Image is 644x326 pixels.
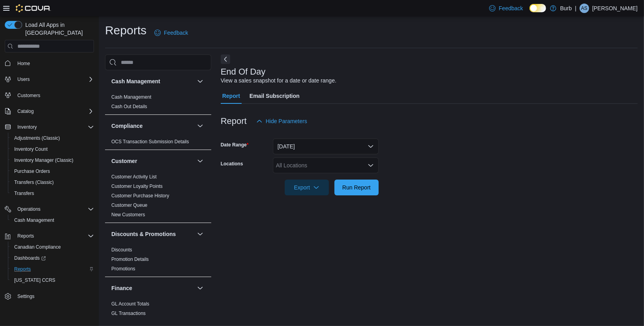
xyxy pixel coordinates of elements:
a: Customer Queue [111,202,147,208]
a: Dashboards [11,253,49,263]
span: GL Transactions [111,310,146,317]
span: Promotions [111,266,135,272]
h3: Customer [111,157,137,165]
a: Inventory Manager (Classic) [11,156,77,165]
a: [US_STATE] CCRS [11,275,58,285]
a: Settings [14,292,38,301]
span: Export [289,180,324,195]
input: Dark Mode [529,4,546,12]
span: Run Report [342,184,371,191]
a: Dashboards [8,253,97,264]
a: Feedback [151,25,191,41]
a: Customer Purchase History [111,193,169,199]
h3: Report [221,116,247,126]
span: Dark Mode [529,12,530,13]
span: Settings [14,291,94,301]
span: Home [17,60,30,67]
div: Alex Specht [580,4,589,13]
span: Cash Management [14,217,54,223]
span: Load All Apps in [GEOGRAPHIC_DATA] [22,21,94,37]
span: Adjustments (Classic) [11,133,94,143]
div: Compliance [105,137,211,150]
img: Cova [16,4,51,12]
button: Cash Management [195,77,205,86]
label: Locations [221,161,243,167]
button: Cash Management [8,215,97,226]
button: Operations [14,204,44,214]
span: Washington CCRS [11,275,94,285]
span: Customer Activity List [111,174,157,180]
span: Catalog [14,107,94,116]
span: GL Account Totals [111,301,149,307]
button: Hide Parameters [253,113,310,129]
button: Run Report [334,180,379,195]
a: GL Transactions [111,311,146,316]
span: Reports [14,231,94,241]
span: Cash Management [11,215,94,225]
span: Email Subscription [250,88,300,104]
span: Users [14,75,94,84]
label: Date Range [221,142,249,148]
button: Canadian Compliance [8,242,97,253]
button: Cash Management [111,77,194,85]
span: Inventory [17,124,37,130]
a: Customer Activity List [111,174,157,180]
button: Customer [195,156,205,166]
p: [PERSON_NAME] [592,4,638,13]
button: Transfers (Classic) [8,177,97,188]
span: Users [17,76,30,82]
span: Customer Purchase History [111,193,169,199]
span: Report [222,88,240,104]
button: Customers [2,90,97,101]
button: Operations [2,204,97,215]
button: Compliance [111,122,194,130]
button: Inventory [2,122,97,133]
div: Cash Management [105,92,211,114]
button: Discounts & Promotions [195,229,205,239]
span: Canadian Compliance [11,242,94,252]
button: Customer [111,157,194,165]
span: Transfers [11,189,94,198]
button: Transfers [8,188,97,199]
a: Promotion Details [111,257,149,262]
span: Feedback [499,4,523,12]
span: Purchase Orders [11,167,94,176]
a: Cash Management [11,215,57,225]
a: OCS Transaction Submission Details [111,139,189,144]
a: Feedback [486,0,526,16]
button: Next [221,54,230,64]
span: Inventory Manager (Classic) [11,156,94,165]
button: [DATE] [273,139,379,154]
button: Inventory Manager (Classic) [8,155,97,166]
span: Canadian Compliance [14,244,61,250]
span: Transfers (Classic) [11,178,94,187]
h3: Finance [111,284,132,292]
button: Reports [2,230,97,242]
span: Inventory Count [14,146,48,152]
button: Finance [111,284,194,292]
span: Operations [17,206,41,212]
a: GL Account Totals [111,301,149,307]
button: Purchase Orders [8,166,97,177]
a: Inventory Count [11,144,51,154]
button: Discounts & Promotions [111,230,194,238]
button: Adjustments (Classic) [8,133,97,144]
span: Inventory [14,122,94,132]
span: Transfers [14,190,34,197]
div: Customer [105,172,211,223]
p: Burb [560,4,572,13]
button: Inventory [14,122,40,132]
button: [US_STATE] CCRS [8,275,97,286]
span: Customer Loyalty Points [111,183,163,189]
span: Purchase Orders [14,168,50,174]
h3: End Of Day [221,67,266,77]
h3: Compliance [111,122,143,130]
span: Transfers (Classic) [14,179,54,185]
a: Canadian Compliance [11,242,64,252]
span: [US_STATE] CCRS [14,277,55,283]
span: Reports [17,233,34,239]
button: Users [14,75,33,84]
button: Settings [2,290,97,302]
span: Reports [11,264,94,274]
span: Home [14,58,94,68]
